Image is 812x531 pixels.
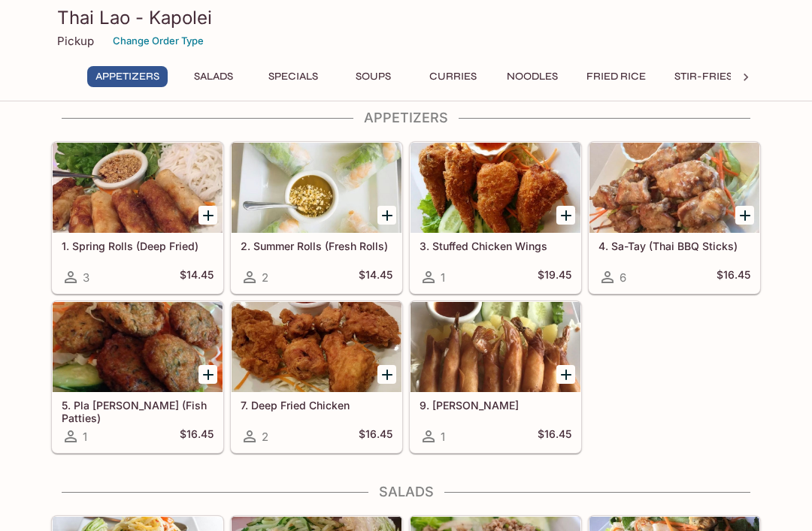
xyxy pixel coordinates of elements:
[359,268,392,286] h5: $14.45
[717,268,750,286] h5: $16.45
[666,66,741,87] button: Stir-Fries
[62,240,214,252] h5: 1. Spring Rolls (Deep Fried)
[420,240,571,252] h5: 3. Stuffed Chicken Wings
[198,365,217,384] button: Add 5. Pla Tod Mun (Fish Patties)
[51,484,761,500] h4: Salads
[262,270,268,285] span: 2
[735,206,754,225] button: Add 4. Sa-Tay (Thai BBQ Sticks)
[410,301,581,453] a: 9. [PERSON_NAME]1$16.45
[377,206,396,225] button: Add 2. Summer Rolls (Fresh Rolls)
[62,399,214,424] h5: 5. Pla [PERSON_NAME] (Fish Patties)
[180,268,214,286] h5: $14.45
[620,270,626,285] span: 6
[441,270,445,285] span: 1
[359,427,392,445] h5: $16.45
[241,399,392,412] h5: 7. Deep Fried Chicken
[53,302,223,392] div: 5. Pla Tod Mun (Fish Patties)
[411,143,580,233] div: 3. Stuffed Chicken Wings
[556,365,575,384] button: Add 9. Kung Tod
[339,66,407,87] button: Soups
[180,66,247,87] button: Salads
[441,430,445,444] span: 1
[83,430,87,444] span: 1
[498,66,566,87] button: Noodles
[538,268,571,286] h5: $19.45
[262,430,268,444] span: 2
[231,142,402,294] a: 2. Summer Rolls (Fresh Rolls)2$14.45
[420,399,571,412] h5: 9. [PERSON_NAME]
[410,142,581,294] a: 3. Stuffed Chicken Wings1$19.45
[198,206,217,225] button: Add 1. Spring Rolls (Deep Fried)
[231,301,402,453] a: 7. Deep Fried Chicken2$16.45
[232,143,401,233] div: 2. Summer Rolls (Fresh Rolls)
[589,143,759,233] div: 4. Sa-Tay (Thai BBQ Sticks)
[241,240,392,252] h5: 2. Summer Rolls (Fresh Rolls)
[51,110,761,126] h4: Appetizers
[52,142,223,294] a: 1. Spring Rolls (Deep Fried)3$14.45
[578,66,654,87] button: Fried Rice
[232,302,401,392] div: 7. Deep Fried Chicken
[57,34,94,48] p: Pickup
[87,66,168,87] button: Appetizers
[180,427,214,445] h5: $16.45
[411,302,580,392] div: 9. Kung Tod
[53,143,223,233] div: 1. Spring Rolls (Deep Fried)
[419,66,486,87] button: Curries
[52,301,223,453] a: 5. Pla [PERSON_NAME] (Fish Patties)1$16.45
[259,66,327,87] button: Specials
[598,240,750,252] h5: 4. Sa-Tay (Thai BBQ Sticks)
[589,142,760,294] a: 4. Sa-Tay (Thai BBQ Sticks)6$16.45
[556,206,575,225] button: Add 3. Stuffed Chicken Wings
[57,6,755,29] h3: Thai Lao - Kapolei
[377,365,396,384] button: Add 7. Deep Fried Chicken
[106,29,211,53] button: Change Order Type
[83,270,89,285] span: 3
[538,427,571,445] h5: $16.45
